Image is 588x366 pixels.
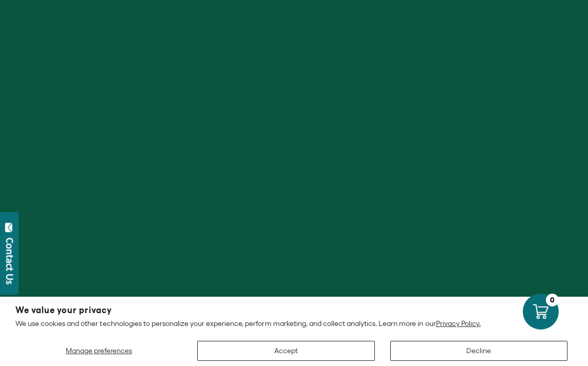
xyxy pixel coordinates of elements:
a: Privacy Policy. [436,319,481,328]
div: 0 [546,294,559,306]
button: Manage preferences [15,341,182,361]
div: Contact Us [5,238,15,284]
button: Decline [390,341,567,361]
h2: We value your privacy [15,306,573,315]
p: We use cookies and other technologies to personalize your experience, perform marketing, and coll... [15,319,573,328]
button: Accept [197,341,374,361]
span: Manage preferences [66,346,132,355]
